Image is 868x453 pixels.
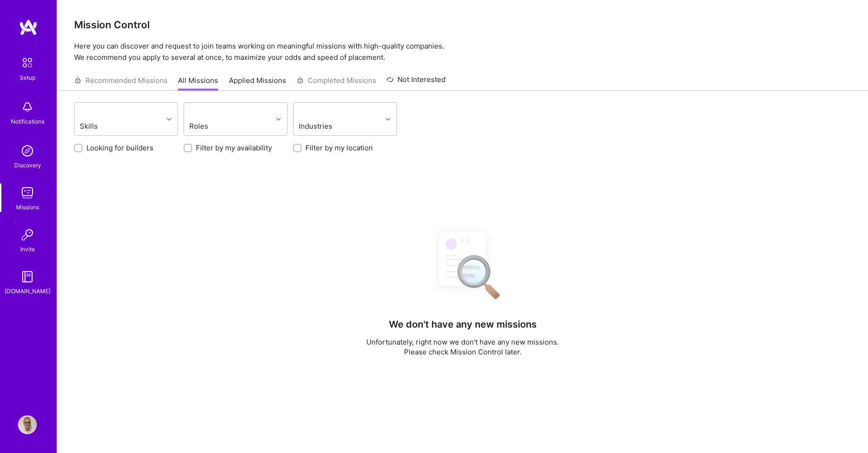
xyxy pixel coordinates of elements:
[196,143,272,153] label: Filter by my availability
[366,347,559,357] p: Please check Mission Control later.
[18,141,37,160] img: discovery
[20,73,35,82] div: Setup
[11,116,44,126] div: Notifications
[305,143,373,153] label: Filter by my location
[5,286,51,296] div: [DOMAIN_NAME]
[366,337,559,347] p: Unfortunately, right now we don't have any new missions.
[389,319,537,330] h4: We don't have any new missions
[18,225,37,244] img: Invite
[187,119,240,133] div: Roles
[74,19,851,31] h3: Mission Control
[17,53,37,73] img: setup
[18,98,37,116] img: bell
[19,19,38,36] img: logo
[276,117,281,122] i: icon Chevron
[86,143,153,153] label: Looking for builders
[77,119,130,133] div: Skills
[178,75,218,91] a: All Missions
[16,415,39,434] a: User Avatar
[18,183,37,202] img: teamwork
[16,202,39,212] div: Missions
[20,244,35,254] div: Invite
[229,75,286,91] a: Applied Missions
[74,41,851,63] p: Here you can discover and request to join teams working on meaningful missions with high-quality ...
[18,415,37,434] img: User Avatar
[18,267,37,286] img: guide book
[167,117,171,122] i: icon Chevron
[386,117,390,122] i: icon Chevron
[422,223,503,306] img: No Results
[296,119,357,133] div: Industries
[387,74,446,91] a: Not Interested
[14,160,41,170] div: Discovery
